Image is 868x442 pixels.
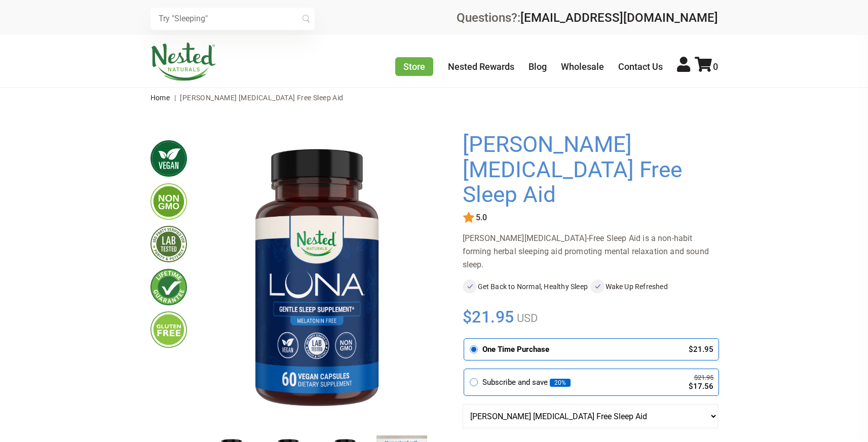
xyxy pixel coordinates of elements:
[150,88,718,108] nav: breadcrumbs
[448,61,514,72] a: Nested Rewards
[463,212,475,224] img: star.svg
[529,61,547,72] a: Blog
[203,132,430,427] img: LUNA Melatonin Free Sleep Aid
[457,12,718,24] div: Questions?:
[150,226,187,262] img: thirdpartytested
[463,306,515,328] span: $21.95
[150,94,170,102] a: Home
[590,279,718,294] li: Wake Up Refreshed
[172,94,178,102] span: |
[713,61,718,72] span: 0
[618,61,663,72] a: Contact Us
[150,183,187,220] img: gmofree
[463,279,590,294] li: Get Back to Normal, Healthy Sleep
[561,61,604,72] a: Wholesale
[150,140,187,177] img: vegan
[475,213,487,222] span: 5.0
[150,43,216,81] img: Nested Naturals
[463,132,713,208] h1: [PERSON_NAME] [MEDICAL_DATA] Free Sleep Aid
[150,8,315,30] input: Try "Sleeping"
[150,269,187,305] img: lifetimeguarantee
[395,57,433,76] a: Store
[520,11,718,25] a: [EMAIL_ADDRESS][DOMAIN_NAME]
[150,311,187,348] img: glutenfree
[695,61,718,72] a: 0
[180,94,343,102] span: [PERSON_NAME] [MEDICAL_DATA] Free Sleep Aid
[514,312,538,325] span: USD
[463,232,718,271] div: [PERSON_NAME][MEDICAL_DATA]-Free Sleep Aid is a non-habit forming herbal sleeping aid promoting m...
